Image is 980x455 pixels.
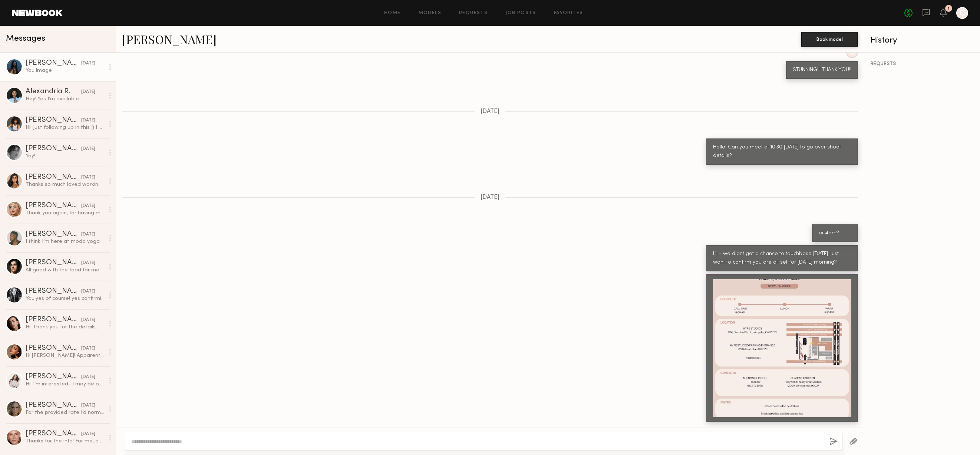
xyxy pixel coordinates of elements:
[26,153,105,160] div: Yay!
[26,231,81,238] div: [PERSON_NAME]
[81,288,95,295] div: [DATE]
[713,143,851,160] div: Hello! Can you meet at 10:30 [DATE] to go over shoot details?
[819,229,851,238] div: or 4pm?
[26,402,81,409] div: [PERSON_NAME]
[870,61,974,67] div: REQUESTS
[26,409,105,416] div: For the provided rate I’d normally say one year.
[554,11,583,16] a: Favorites
[801,36,858,42] a: Book model
[81,374,95,381] div: [DATE]
[81,402,95,409] div: [DATE]
[26,381,105,388] div: Hi! I’m interested- I may be out of town - I will find out [DATE]. What’s the rate and usage for ...
[81,174,95,181] div: [DATE]
[26,345,81,352] div: [PERSON_NAME]
[26,438,105,445] div: Thanks for the info! For me, a full day would be better
[801,32,858,47] button: Book model
[459,11,488,16] a: Requests
[26,238,105,245] div: I think I’m here at modo yoga
[26,67,105,74] div: You: Image
[81,317,95,324] div: [DATE]
[956,7,968,19] a: C
[26,145,81,153] div: [PERSON_NAME]
[419,11,441,16] a: Models
[81,88,95,96] div: [DATE]
[81,345,95,352] div: [DATE]
[26,316,81,324] div: [PERSON_NAME]
[81,203,95,210] div: [DATE]
[81,145,95,153] div: [DATE]
[26,96,105,103] div: Hey! Yes I’m available
[384,11,401,16] a: Home
[26,288,81,295] div: [PERSON_NAME]
[26,202,81,210] div: [PERSON_NAME]
[81,231,95,238] div: [DATE]
[26,117,81,124] div: [PERSON_NAME]
[26,295,105,302] div: You: yes of course! yes confirming you're call time is 9am
[26,181,105,188] div: Thanks so much loved working with you all :)
[26,373,81,381] div: [PERSON_NAME]
[26,124,105,131] div: Hi! Just following up in this :) I would love to work with the Kitsch team once more. Just let me...
[793,66,851,74] div: STUNNING!!! THANK YOU!!
[26,210,105,217] div: Thank you again, for having me - I can not wait to see photos! 😊
[81,60,95,67] div: [DATE]
[26,324,105,331] div: Hi! Thank you for the details ✨ Got it If there’s 2% lactose-free milk, that would be perfect. Th...
[26,259,81,267] div: [PERSON_NAME]
[26,88,81,96] div: Alexandria R.
[81,260,95,267] div: [DATE]
[481,194,499,201] span: [DATE]
[26,60,81,67] div: [PERSON_NAME]
[713,250,851,267] div: Hi - we didnt get a chance to touchbase [DATE]. Just want to confirm you are all set for [DATE] m...
[481,108,499,115] span: [DATE]
[505,11,536,16] a: Job Posts
[81,117,95,124] div: [DATE]
[26,174,81,181] div: [PERSON_NAME]
[122,31,217,47] a: [PERSON_NAME]
[948,7,950,11] div: 1
[26,352,105,359] div: Hi [PERSON_NAME]! Apparently I had my notifications off, my apologies. Are you still looking to s...
[81,431,95,438] div: [DATE]
[6,34,45,43] span: Messages
[26,267,105,274] div: All good with the food for me
[870,36,974,45] div: History
[26,430,81,438] div: [PERSON_NAME]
